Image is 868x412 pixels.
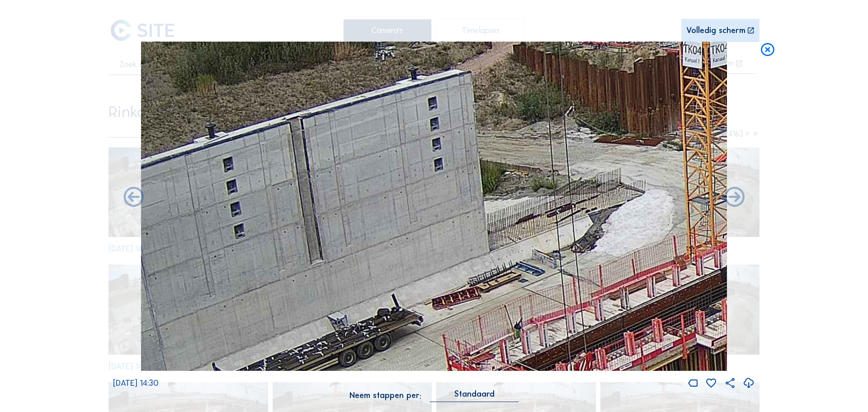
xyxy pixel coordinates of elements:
div: Neem stappen per: [349,392,421,400]
div: Standaard [454,390,495,398]
i: Back [722,185,746,210]
div: Standaard [430,390,519,402]
div: Volledig scherm [686,27,745,35]
i: Forward [122,185,146,210]
span: [DATE] 14:30 [113,378,159,388]
img: Image [141,42,727,371]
